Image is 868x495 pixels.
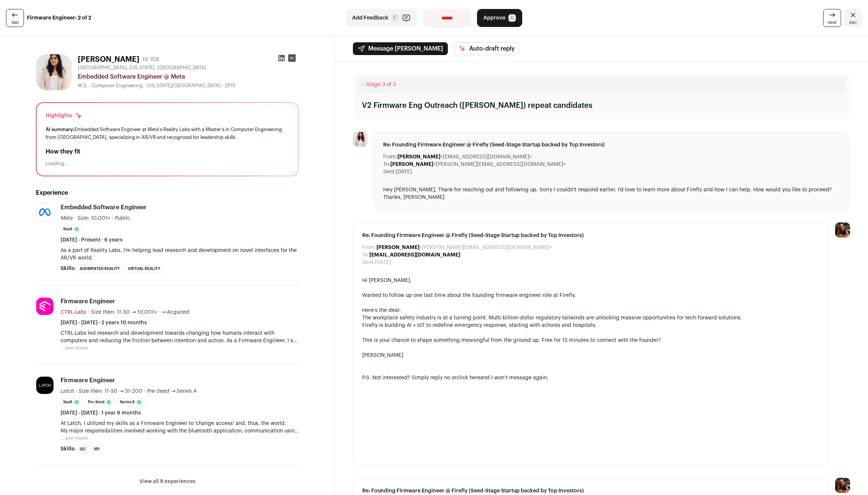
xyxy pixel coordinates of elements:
div: Loading... [46,161,289,167]
div: Hey [PERSON_NAME], Thank for reaching out and following up. Sorry I couldn't respond earlier. I'd... [383,186,841,201]
div: 10 YOE [142,56,160,63]
div: Embedded Software Engineer [61,203,147,212]
span: AI summary: [46,127,74,132]
button: ...see more [61,435,88,442]
span: · Size: 10,001+ [74,216,110,221]
span: · Size then: 11-50 → 10,001+ [88,310,157,315]
a: next [823,9,841,27]
span: Re: Founding Firmware Engineer @ Firefly (Seed-Stage Startup backed by Top Investors) [362,232,820,239]
a: click here [456,375,480,380]
div: Here’s the deal: [362,307,820,314]
dt: Sent: [383,168,396,176]
b: [PERSON_NAME] [390,162,433,167]
li: Augmented Reality [77,265,122,273]
span: Latch [61,389,74,394]
img: 13968079-medium_jpg [835,478,850,493]
div: Embedded Software Engineer at Meta's Reality Labs with a Master's in Computer Engineering from [G... [46,125,289,141]
span: [DATE] - Present · 6 years [61,236,123,244]
p: As a part of Reality Labs, I'm helping lead research and development on novel interfaces for the ... [61,247,299,262]
h2: How they fit [46,147,289,156]
span: [DATE] - [DATE] · 1 year 8 months [61,409,141,417]
span: Re: Founding Firmware Engineer @ Firefly (Seed-Stage Startup backed by Top Investors) [383,141,841,149]
div: Embedded Software Engineer @ Meta [78,72,299,81]
dd: [DATE] [375,259,391,266]
span: Re: Founding Firmware Engineer @ Firefly (Seed-Stage Startup backed by Top Investors) [362,487,820,495]
li: Virtual Reality [125,265,163,273]
li: SaaS [61,225,82,233]
h2: Experience [36,188,299,197]
li: The workplace safety industry is at a turning point. Multi-billion-dollar regulatory tailwinds ar... [362,314,820,322]
span: A [508,14,516,22]
h1: [PERSON_NAME] [78,54,139,65]
dt: To: [362,251,369,259]
div: M.S. - Computer Engineering - [US_STATE][GEOGRAPHIC_DATA] - 2015 [78,83,299,89]
span: [DATE] - [DATE] · 2 years 10 months [61,319,147,327]
span: last [12,19,19,25]
img: 7b27a4d9dc138c4debcc0db4510fce25e03ad5fa94249aa5052075ceecfd6446.jpg [36,377,53,394]
div: P.S. Not interested? Simply reply no or and I won’t message again. [362,374,820,382]
li: Series A [117,398,145,406]
a: Close [844,9,862,27]
p: CTRL-Labs led research and development towards changing how humans interact with computers and re... [61,330,299,344]
button: Add Feedback F [346,9,417,27]
span: · [144,388,145,395]
span: → Acquired [161,310,190,315]
span: Skills: [61,265,76,272]
span: Stage 3 of 3 [366,82,396,87]
dt: To: [383,161,390,168]
p: At Latch, I utilized my skills as a Firmware Engineer to 'change access' and, thus, the world. My... [61,420,299,435]
dt: From: [362,244,376,251]
button: Auto-draft reply [454,42,520,55]
span: Public [115,216,130,221]
div: Wanted to follow up one last time about the founding firmware engineer role at Firefly. [362,292,820,299]
span: · [112,215,113,222]
div: This is your chance to shape something meaningful from the ground up. Free for 15 minutes to conn... [362,337,820,344]
dt: From: [383,153,397,161]
span: – [362,82,364,87]
span: Skills: [61,445,76,453]
li: I2C [77,445,88,453]
span: [GEOGRAPHIC_DATA], [US_STATE], [GEOGRAPHIC_DATA] [78,65,206,71]
span: esc [849,19,857,25]
span: next [828,19,837,25]
li: SPI [91,445,102,453]
dd: <[PERSON_NAME][EMAIL_ADDRESS][DOMAIN_NAME]> [390,161,566,168]
img: afd10b684991f508aa7e00cdd3707b66af72d1844587f95d1f14570fec7d3b0c.jpg [36,204,53,221]
strong: Firmware Engineer: 2 of 2 [27,14,91,22]
span: Meta [61,216,73,221]
b: [PERSON_NAME] [376,245,419,250]
div: Hi [PERSON_NAME], [362,277,820,284]
dd: [DATE] [396,168,412,176]
span: Add Feedback [352,14,388,22]
div: Firmware Engineer [61,297,115,306]
div: V2 Firmware Eng Outreach ([PERSON_NAME]) repeat candidates [362,100,592,111]
img: 15ac9aa98614140c782ae24da459aa83a473540fb8abc63cd28f90ecd9524eab [353,132,368,147]
span: Approve [483,14,505,22]
button: View all 9 experiences [139,478,196,485]
button: ...see more [61,344,88,352]
button: Approve A [477,9,522,27]
img: 13968079-medium_jpg [835,222,850,237]
div: [PERSON_NAME] [362,352,820,359]
div: Firmware Engineer [61,376,115,385]
img: 1e4242f79cf414b82c3f03f864eb286c7746920b3016c63848a23b0ae090aa6a.jpg [36,298,53,315]
li: Pre-seed [85,398,114,406]
span: F [391,14,399,22]
dt: Sent: [362,259,375,266]
dd: <[EMAIL_ADDRESS][DOMAIN_NAME]> [397,153,532,161]
li: Firefly is building AI + IoT to redefine emergency response, starting with schools and hospitals. [362,322,820,329]
button: Message [PERSON_NAME] [353,42,448,55]
img: 15ac9aa98614140c782ae24da459aa83a473540fb8abc63cd28f90ecd9524eab [36,54,72,90]
dd: <[PERSON_NAME][EMAIL_ADDRESS][DOMAIN_NAME]> [376,244,552,251]
li: SaaS [61,398,82,406]
a: last [6,9,24,27]
span: CTRL-Labs [61,310,86,315]
span: · [158,309,160,316]
span: · Size then: 11-50 → 51-200 [76,389,142,394]
b: [EMAIL_ADDRESS][DOMAIN_NAME] [369,252,460,258]
div: Highlights [46,112,83,119]
span: Pre-Seed → Series A [147,389,197,394]
b: [PERSON_NAME] [397,154,440,160]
